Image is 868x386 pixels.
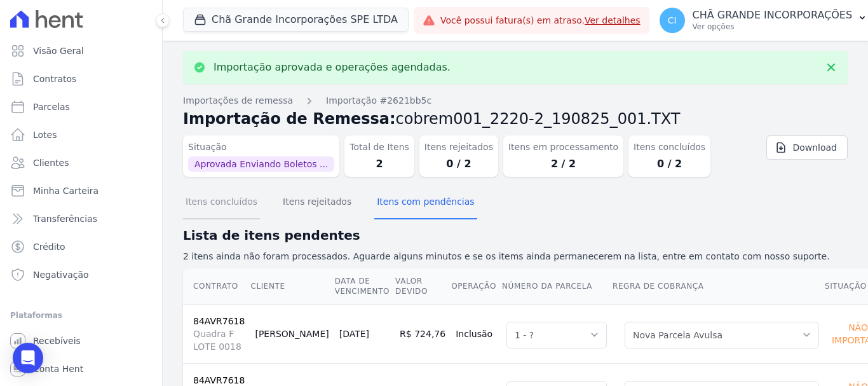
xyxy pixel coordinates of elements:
[5,94,157,120] a: Parcelas
[183,186,260,219] button: Itens concluídos
[5,38,157,64] a: Visão Geral
[193,327,245,353] span: Quadra F LOTE 0018
[183,8,409,32] button: Chã Grande Incorporações SPE LTDA
[424,156,493,172] dd: 0 / 2
[349,156,409,172] dd: 2
[33,240,65,253] span: Crédito
[193,375,245,385] a: 84AVR7618
[501,268,612,305] th: Número da Parcela
[33,184,98,197] span: Minha Carteira
[5,262,157,287] a: Negativação
[634,156,705,172] dd: 0 / 2
[612,268,824,305] th: Regra de Cobrança
[250,304,334,363] td: [PERSON_NAME]
[5,150,157,176] a: Clientes
[5,356,157,382] a: Conta Hent
[183,268,250,305] th: Contrato
[33,156,69,169] span: Clientes
[508,156,618,172] dd: 2 / 2
[5,206,157,231] a: Transferências
[250,268,334,305] th: Cliente
[193,316,245,326] a: 84AVR7618
[5,328,157,354] a: Recebíveis
[451,268,501,305] th: Operação
[188,141,334,154] dt: Situação
[33,100,70,113] span: Parcelas
[693,22,853,32] p: Ver opções
[33,45,84,57] span: Visão Geral
[33,128,57,141] span: Lotes
[183,94,293,107] a: Importações de remessa
[188,156,334,172] span: Aprovada Enviando Boletos ...
[395,268,451,305] th: Valor devido
[424,141,493,154] dt: Itens rejeitados
[183,250,848,263] p: 2 itens ainda não foram processados. Aguarde alguns minutos e se os items ainda permanecerem na l...
[183,226,848,245] h2: Lista de itens pendentes
[5,66,157,92] a: Contratos
[5,122,157,148] a: Lotes
[668,16,677,25] span: CI
[33,212,97,225] span: Transferências
[766,135,848,160] a: Download
[634,141,705,154] dt: Itens concluídos
[280,186,354,219] button: Itens rejeitados
[214,61,451,74] p: Importação aprovada e operações agendadas.
[508,141,618,154] dt: Itens em processamento
[451,304,501,363] td: Inclusão
[585,15,641,25] a: Ver detalhes
[440,14,641,27] span: Você possui fatura(s) em atraso.
[326,94,431,107] a: Importação #2621bb5c
[183,107,848,130] h2: Importação de Remessa:
[334,304,395,363] td: [DATE]
[10,308,152,323] div: Plataformas
[33,362,83,375] span: Conta Hent
[5,234,157,259] a: Crédito
[395,304,451,363] td: R$ 724,76
[5,178,157,203] a: Minha Carteira
[693,9,853,22] p: CHÃ GRANDE INCORPORAÇÕES
[334,268,395,305] th: Data de Vencimento
[374,186,477,219] button: Itens com pendências
[33,72,76,85] span: Contratos
[33,268,89,281] span: Negativação
[349,141,409,154] dt: Total de Itens
[33,334,81,347] span: Recebíveis
[13,343,43,373] div: Open Intercom Messenger
[396,110,681,128] span: cobrem001_2220-2_190825_001.TXT
[183,94,848,107] nav: Breadcrumb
